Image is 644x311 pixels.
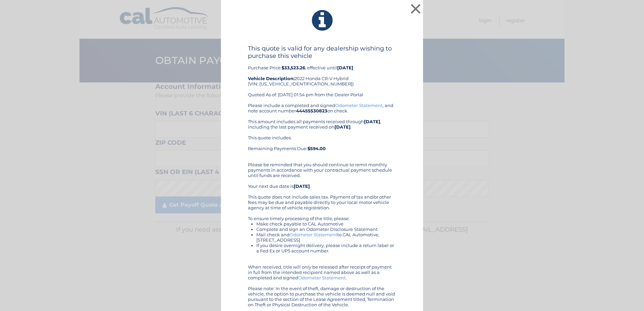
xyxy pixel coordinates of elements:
b: [DATE] [364,119,380,124]
li: Make check payable to CAL Automotive [256,221,396,227]
a: Odometer Statement [290,232,337,237]
button: × [409,2,422,15]
b: $594.00 [308,146,326,151]
a: Odometer Statement [335,103,383,108]
b: [DATE] [294,183,310,189]
li: Complete and sign an Odometer Disclosure Statement [256,227,396,232]
div: Purchase Price: , effective until 2022 Honda CR-V Hybrid (VIN: [US_VEHICLE_IDENTIFICATION_NUMBER]... [248,45,396,103]
a: Odometer Statement [298,275,346,280]
li: Mail check and to CAL Automotive, [STREET_ADDRESS] [256,232,396,243]
li: If you desire overnight delivery, please include a return label or a Fed Ex or UPS account number. [256,243,396,253]
h4: This quote is valid for any dealership wishing to purchase this vehicle [248,45,396,60]
b: 44455530823 [296,108,327,113]
b: [DATE] [337,65,353,70]
div: Please include a completed and signed , and note account number on check. This amount includes al... [248,103,396,307]
b: $33,523.26 [282,65,305,70]
b: [DATE] [334,124,351,130]
strong: Vehicle Description: [248,76,294,81]
div: This quote includes: Remaining Payments Due: [248,135,396,157]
